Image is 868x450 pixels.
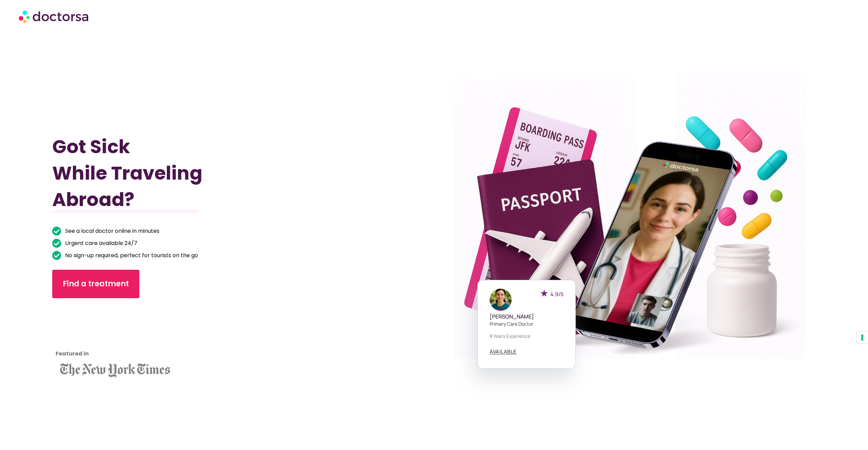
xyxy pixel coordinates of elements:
a: Find a treatment [52,270,139,298]
span: AVAILABLE [490,349,517,354]
iframe: Customer reviews powered by Trustpilot [56,308,117,359]
p: Primary care doctor [490,320,564,327]
span: Urgent care available 24/7 [63,239,137,248]
span: No sign-up required, perfect for tourists on the go [63,251,198,260]
strong: Featured in [56,350,89,357]
span: See a local doctor online in minutes [63,226,159,236]
p: 8 years experience [490,332,564,340]
a: AVAILABLE [490,349,517,354]
span: 4.9/5 [550,290,564,298]
span: Find a treatment [63,279,129,289]
button: Your consent preferences for tracking technologies [856,332,868,343]
h1: Got Sick While Traveling Abroad? [52,134,377,213]
h5: [PERSON_NAME] [490,313,564,320]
